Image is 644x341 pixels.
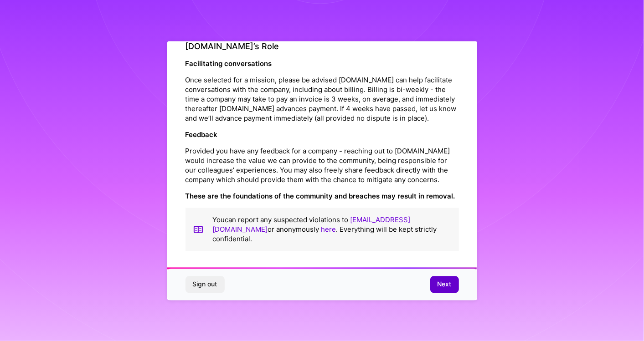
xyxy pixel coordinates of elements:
h4: [DOMAIN_NAME]’s Role [185,42,459,52]
button: Next [430,276,459,293]
p: You can report any suspected violations to or anonymously . Everything will be kept strictly conf... [213,215,452,244]
p: Provided you have any feedback for a company - reaching out to [DOMAIN_NAME] would increase the v... [185,146,459,184]
button: Sign out [185,276,225,293]
a: here [321,225,336,234]
a: [EMAIL_ADDRESS][DOMAIN_NAME] [213,215,411,234]
img: book icon [193,215,204,244]
strong: These are the foundations of the community and breaches may result in removal. [185,192,455,200]
span: Next [438,280,452,289]
p: Once selected for a mission, please be advised [DOMAIN_NAME] can help facilitate conversations wi... [185,75,459,123]
strong: Facilitating conversations [185,59,272,68]
strong: Feedback [185,130,218,139]
span: Sign out [193,280,217,289]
